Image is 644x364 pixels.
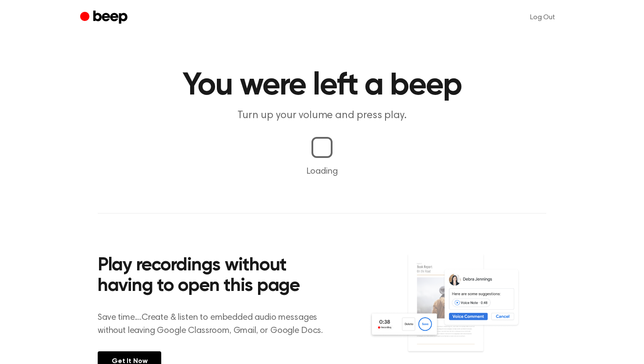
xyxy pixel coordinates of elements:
a: Log Out [521,7,564,28]
a: Beep [80,9,130,26]
h2: Play recordings without having to open this page [98,255,334,297]
p: Save time....Create & listen to embedded audio messages without leaving Google Classroom, Gmail, ... [98,311,334,337]
p: Loading [11,165,633,178]
p: Turn up your volume and press play. [154,108,490,123]
h1: You were left a beep [98,70,546,101]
